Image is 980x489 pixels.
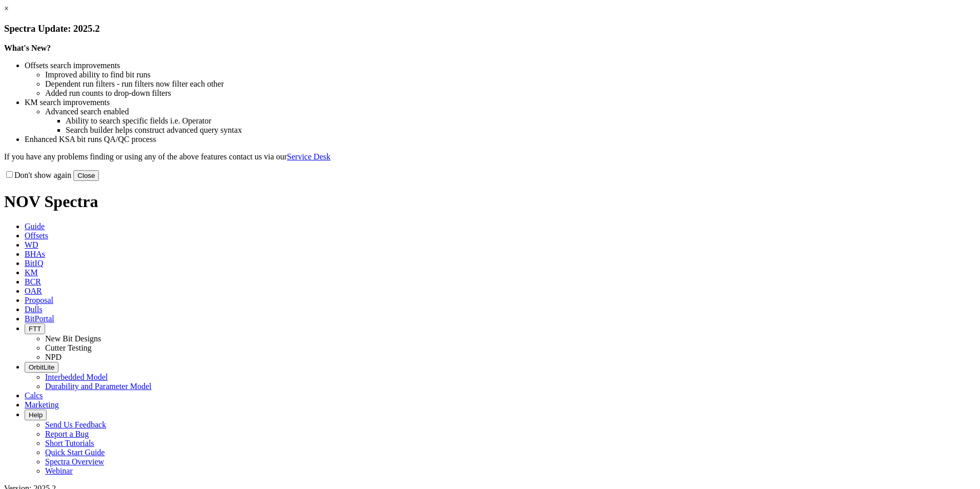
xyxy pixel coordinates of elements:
a: Report a Bug [45,430,89,438]
li: Dependent run filters - run filters now filter each other [45,79,976,89]
p: If you have any problems finding or using any of the above features contact us via our [4,152,976,161]
span: KM [25,268,38,277]
a: Spectra Overview [45,457,104,466]
li: Improved ability to find bit runs [45,70,976,79]
a: NPD [45,353,62,361]
span: Help [29,411,43,419]
span: FTT [29,325,41,333]
h1: NOV Spectra [4,192,976,211]
a: Interbedded Model [45,373,108,381]
span: BCR [25,277,41,286]
a: Webinar [45,466,73,475]
span: BitPortal [25,314,54,323]
span: Marketing [25,400,59,409]
span: BitIQ [25,259,43,268]
a: Cutter Testing [45,343,92,352]
li: Offsets search improvements [25,61,976,70]
li: KM search improvements [25,98,976,107]
input: Don't show again [6,171,13,178]
li: Enhanced KSA bit runs QA/QC process [25,135,976,144]
span: OAR [25,287,42,295]
h3: Spectra Update: 2025.2 [4,23,976,34]
a: Durability and Parameter Model [45,382,152,391]
span: WD [25,240,38,249]
span: Proposal [25,296,53,304]
li: Search builder helps construct advanced query syntax [66,126,976,135]
button: Close [73,170,99,181]
span: Guide [25,222,45,231]
label: Don't show again [4,171,71,179]
li: Added run counts to drop-down filters [45,89,976,98]
span: Calcs [25,391,43,400]
a: Short Tutorials [45,439,94,447]
span: Offsets [25,231,48,240]
a: Quick Start Guide [45,448,105,457]
li: Advanced search enabled [45,107,976,116]
a: Service Desk [287,152,331,161]
a: Send Us Feedback [45,420,106,429]
li: Ability to search specific fields i.e. Operator [66,116,976,126]
strong: What's New? [4,44,51,52]
span: Dulls [25,305,43,314]
a: × [4,4,9,13]
span: BHAs [25,250,45,258]
span: OrbitLite [29,363,54,371]
a: New Bit Designs [45,334,101,343]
